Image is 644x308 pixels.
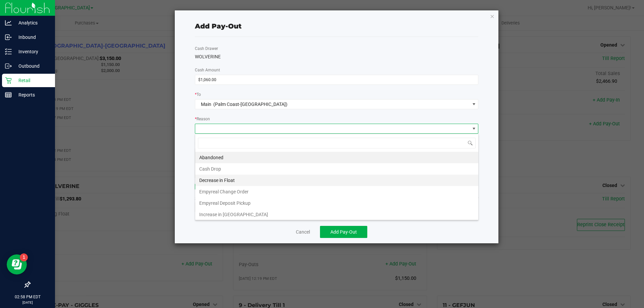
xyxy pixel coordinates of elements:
[195,53,479,60] div: WOLVERINE
[12,62,52,70] p: Outbound
[195,175,478,186] li: Decrease in Float
[195,163,478,175] li: Cash Drop
[5,63,12,69] inline-svg: Outbound
[5,77,12,84] inline-svg: Retail
[12,91,52,99] p: Reports
[201,102,211,107] span: Main
[195,68,220,72] span: Cash Amount
[195,186,478,197] li: Empyreal Change Order
[296,229,310,236] a: Cancel
[195,46,218,52] label: Cash Drawer
[213,102,287,107] span: (Palm Coast-[GEOGRAPHIC_DATA])
[12,33,52,41] p: Inbound
[7,254,27,274] iframe: Resource center
[3,294,52,300] p: 02:58 PM EDT
[195,91,201,98] label: To
[12,76,52,84] p: Retail
[320,226,367,238] button: Add Pay-Out
[195,152,478,163] li: Abandoned
[5,34,12,41] inline-svg: Inbound
[3,300,52,305] p: [DATE]
[5,91,12,98] inline-svg: Reports
[12,19,52,27] p: Analytics
[195,21,241,31] div: Add Pay-Out
[195,209,478,220] li: Increase in [GEOGRAPHIC_DATA]
[12,48,52,56] p: Inventory
[5,48,12,55] inline-svg: Inventory
[330,229,357,235] span: Add Pay-Out
[195,116,210,122] label: Reason
[195,197,478,209] li: Empyreal Deposit Pickup
[20,253,28,261] iframe: Resource center unread badge
[5,19,12,26] inline-svg: Analytics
